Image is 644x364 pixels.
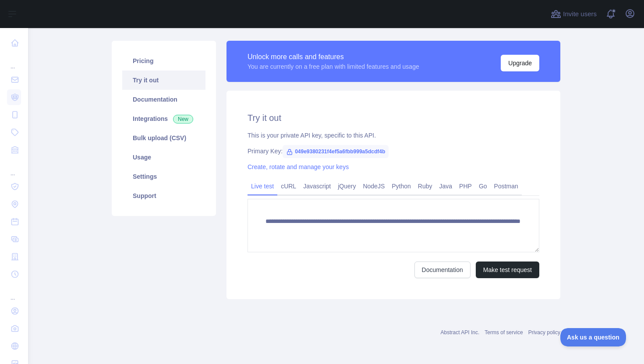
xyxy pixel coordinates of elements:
div: This is your private API key, specific to this API. [248,131,539,140]
button: Upgrade [501,55,539,71]
a: Pricing [122,51,205,71]
span: New [173,115,193,124]
a: Javascript [300,179,334,193]
a: Create, rotate and manage your keys [248,163,349,170]
div: ... [7,159,21,177]
div: Primary Key: [248,147,539,155]
a: jQuery [334,179,359,193]
a: Try it out [122,71,205,90]
a: Go [475,179,491,193]
div: Unlock more calls and features [248,52,419,62]
a: Settings [122,167,205,186]
a: Usage [122,148,205,167]
div: ... [7,53,21,70]
a: Privacy policy [528,329,560,336]
a: cURL [277,179,300,193]
button: Invite users [549,7,598,21]
button: Make test request [476,262,539,278]
a: Ruby [414,179,436,193]
a: Java [436,179,456,193]
div: You are currently on a free plan with limited features and usage [248,62,419,71]
span: 049e9380231f4ef5a6fbb999a5dcdf4b [283,145,389,158]
a: Abstract API Inc. [441,329,480,336]
div: ... [7,284,21,301]
a: Documentation [414,262,471,278]
a: NodeJS [359,179,388,193]
h2: Try it out [248,112,539,124]
span: Invite users [563,9,597,19]
a: Postman [491,179,522,193]
a: Integrations New [122,109,205,128]
a: Live test [248,179,277,193]
a: Bulk upload (CSV) [122,128,205,148]
a: Terms of service [485,329,523,336]
a: Support [122,186,205,205]
a: PHP [456,179,475,193]
iframe: Toggle Customer Support [560,328,626,346]
a: Python [388,179,414,193]
a: Documentation [122,90,205,109]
